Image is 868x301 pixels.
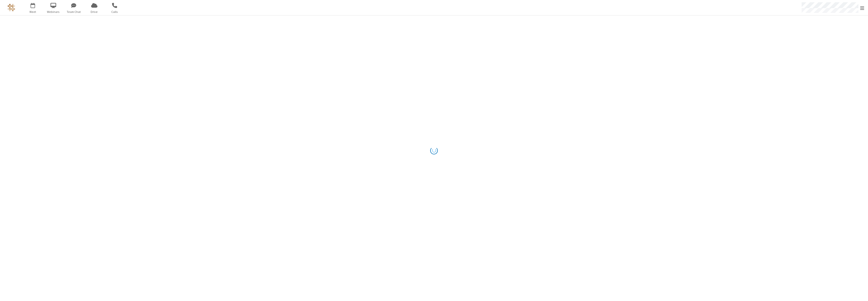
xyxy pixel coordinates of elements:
img: QA Selenium DO NOT DELETE OR CHANGE [8,4,15,11]
span: Drive [85,10,104,14]
span: Calls [105,10,124,14]
iframe: Chat [855,288,864,297]
span: Meet [23,10,42,14]
span: Team Chat [64,10,83,14]
span: Webinars [44,10,63,14]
